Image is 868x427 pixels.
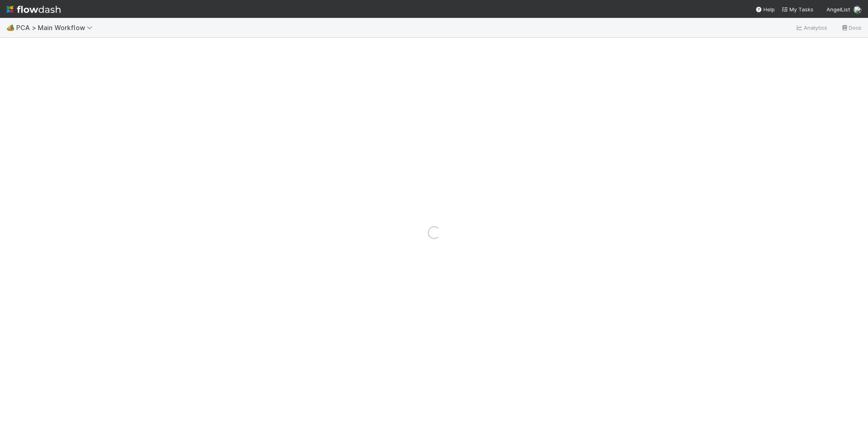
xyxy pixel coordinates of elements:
img: avatar_99e80e95-8f0d-4917-ae3c-b5dad577a2b5.png [853,6,861,14]
a: Docs [841,23,861,33]
span: 🏕️ [7,24,15,31]
a: My Tasks [781,5,813,13]
span: My Tasks [781,6,813,13]
span: PCA > Main Workflow [16,24,96,32]
div: Help [755,5,775,13]
img: logo-inverted-e16ddd16eac7371096b0.svg [7,2,61,16]
span: AngelList [826,6,850,13]
a: Analytics [796,23,828,33]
